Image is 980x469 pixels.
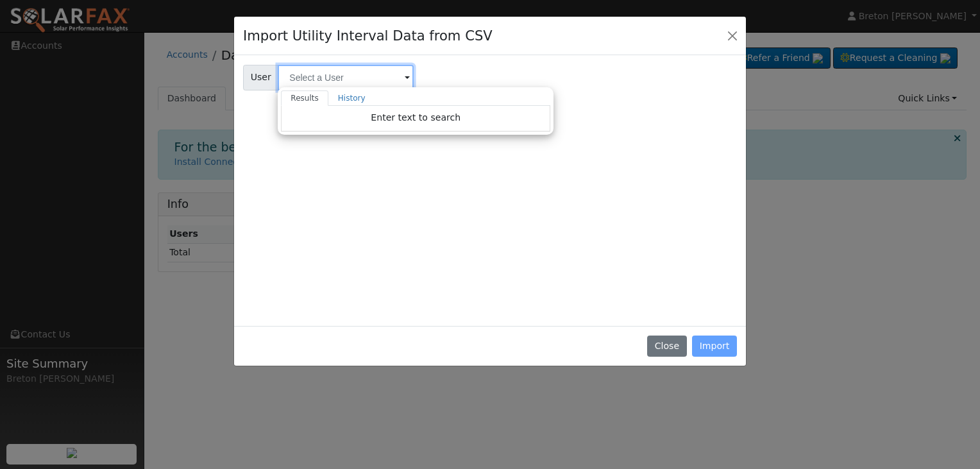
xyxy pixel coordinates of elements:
[647,336,686,357] button: Close
[243,65,278,90] span: User
[281,90,328,106] a: Results
[328,90,375,106] a: History
[278,65,414,90] input: Select a User
[371,112,460,123] span: Enter text to search
[723,26,741,44] button: Close
[243,26,493,46] h4: Import Utility Interval Data from CSV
